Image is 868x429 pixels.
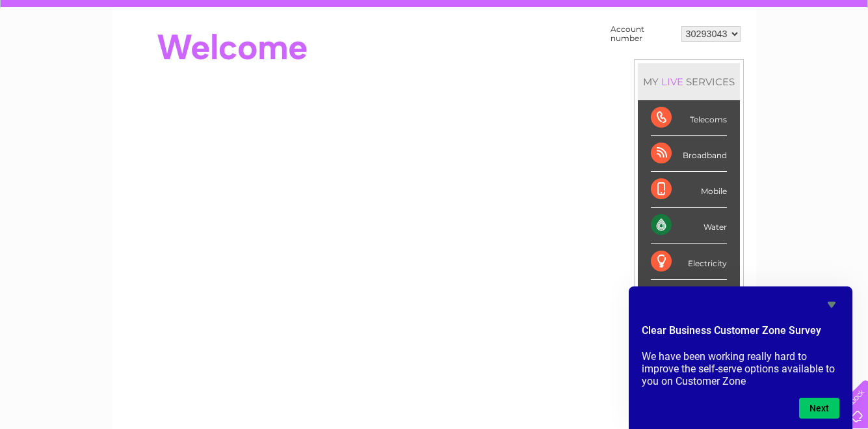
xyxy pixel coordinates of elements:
[755,55,774,65] a: Blog
[651,172,727,208] div: Mobile
[651,244,727,280] div: Electricity
[31,34,97,74] img: logo.png
[638,63,740,100] div: MY SERVICES
[659,76,686,88] div: LIVE
[651,136,727,172] div: Broadband
[651,208,727,243] div: Water
[672,55,700,65] a: Energy
[708,55,747,65] a: Telecoms
[782,55,813,65] a: Contact
[825,55,856,65] a: Log out
[639,55,664,65] a: Water
[651,100,727,136] div: Telecoms
[642,297,839,419] div: Clear Business Customer Zone Survey
[127,7,742,63] div: Clear Business is a trading name of Verastar Limited (registered in [GEOGRAPHIC_DATA] No. 3667643...
[824,297,839,312] button: Hide survey
[642,350,839,387] p: We have been working really hard to improve the self-serve options available to you on Customer Zone
[623,7,713,23] a: 0333 014 3131
[642,323,839,345] h2: Clear Business Customer Zone Survey
[651,280,727,316] div: Gas
[799,398,839,419] button: Next question
[607,21,678,46] td: Account number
